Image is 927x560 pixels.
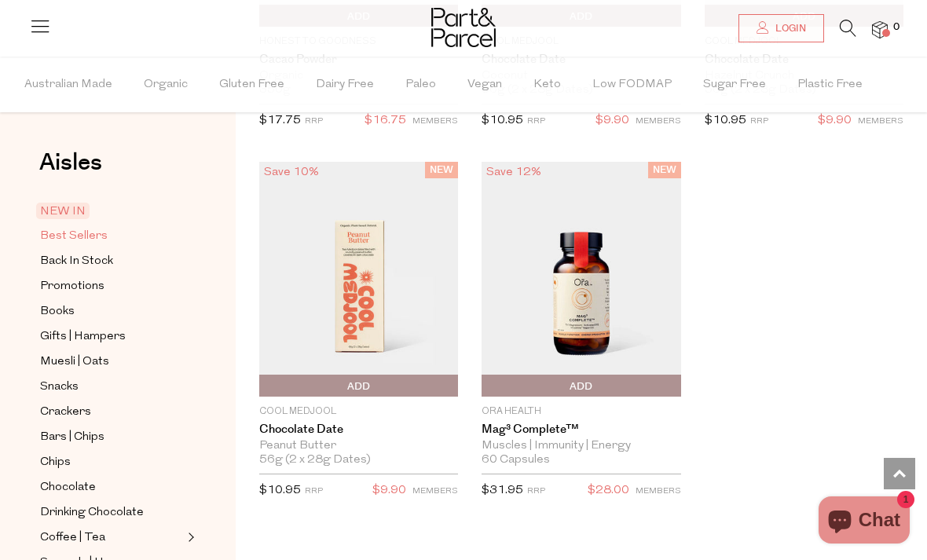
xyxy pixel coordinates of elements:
a: Muesli | Oats [40,352,183,372]
span: $9.90 [372,481,406,501]
span: Coffee | Tea [40,529,105,547]
a: Drinking Chocolate [40,503,183,522]
a: Login [738,14,824,42]
span: Promotions [40,277,104,296]
a: Best Sellers [40,226,183,246]
span: Keto [533,57,561,112]
a: 0 [872,21,888,38]
span: Bars | Chips [40,428,104,447]
a: Chips [40,452,183,472]
span: Chocolate [40,478,96,497]
span: Crackers [40,403,91,422]
span: Dairy Free [316,57,374,112]
span: $31.95 [482,485,523,496]
a: Chocolate [40,478,183,497]
a: Promotions [40,276,183,296]
span: $9.90 [595,111,629,131]
span: Plastic Free [797,57,863,112]
a: Coffee | Tea [40,528,183,547]
a: NEW IN [40,202,183,221]
a: Snacks [40,377,183,397]
span: $16.75 [365,111,406,131]
small: MEMBERS [412,117,458,126]
a: Books [40,302,183,321]
img: Chocolate Date [259,162,458,397]
span: Books [40,302,75,321]
span: $10.95 [705,115,746,126]
p: Ora Health [482,404,680,419]
span: Snacks [40,378,79,397]
small: MEMBERS [412,487,458,496]
div: Peanut Butter [259,439,458,453]
button: Add To Parcel [259,375,458,397]
small: RRP [305,117,323,126]
span: Gifts | Hampers [40,328,126,346]
img: Part&Parcel [431,8,496,47]
span: Australian Made [24,57,112,112]
p: Cool Medjool [259,404,458,419]
span: NEW IN [36,203,90,219]
a: Crackers [40,402,183,422]
span: Paleo [405,57,436,112]
span: Organic [144,57,188,112]
div: Muscles | Immunity | Energy [482,439,680,453]
small: MEMBERS [636,117,681,126]
a: Aisles [39,151,102,190]
small: RRP [527,117,545,126]
span: Drinking Chocolate [40,503,144,522]
span: 0 [889,20,903,35]
small: MEMBERS [636,487,681,496]
inbox-online-store-chat: Shopify online store chat [814,496,914,547]
small: RRP [527,487,545,496]
span: $10.95 [482,115,523,126]
span: Low FODMAP [592,57,672,112]
small: MEMBERS [858,117,903,126]
span: 60 Capsules [482,453,550,467]
button: Expand/Collapse Coffee | Tea [184,528,195,547]
div: Save 12% [482,162,546,183]
img: Mag³ Complete™ [482,162,680,397]
span: 56g (2 x 28g Dates) [259,453,371,467]
a: Bars | Chips [40,427,183,447]
span: NEW [425,162,458,178]
span: $10.95 [259,485,301,496]
a: Back In Stock [40,251,183,271]
span: $28.00 [588,481,629,501]
span: Aisles [39,145,102,180]
span: Muesli | Oats [40,353,109,372]
span: Login [771,22,806,35]
span: Chips [40,453,71,472]
span: $9.90 [818,111,852,131]
button: Add To Parcel [482,375,680,397]
span: NEW [648,162,681,178]
a: Chocolate Date [259,423,458,437]
a: Gifts | Hampers [40,327,183,346]
span: Best Sellers [40,227,108,246]
span: Sugar Free [703,57,766,112]
small: RRP [750,117,768,126]
a: Mag³ Complete™ [482,423,680,437]
span: $17.75 [259,115,301,126]
div: Save 10% [259,162,324,183]
span: Vegan [467,57,502,112]
span: Gluten Free [219,57,284,112]
span: Back In Stock [40,252,113,271]
small: RRP [305,487,323,496]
